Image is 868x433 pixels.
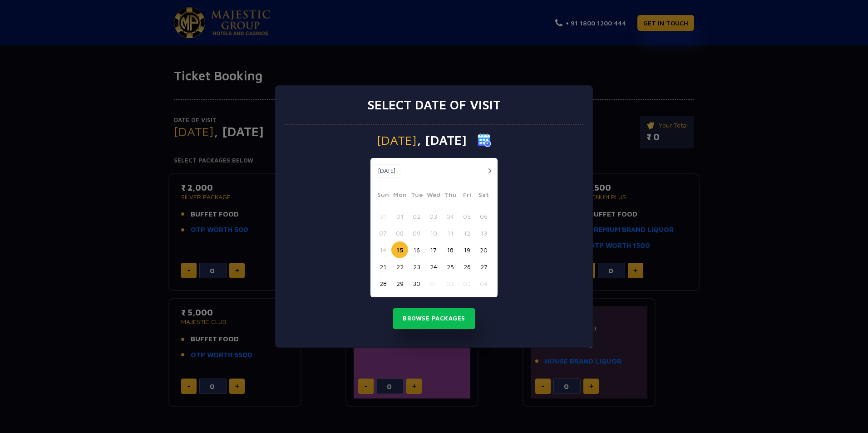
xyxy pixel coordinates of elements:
[425,241,442,258] button: 17
[425,225,442,241] button: 10
[475,225,492,241] button: 13
[459,275,475,292] button: 03
[475,258,492,275] button: 27
[475,208,492,225] button: 06
[408,208,425,225] button: 02
[391,208,408,225] button: 01
[367,97,501,113] h3: Select date of visit
[375,258,391,275] button: 21
[459,241,475,258] button: 19
[475,275,492,292] button: 04
[442,258,459,275] button: 25
[459,208,475,225] button: 05
[375,190,391,202] span: Sun
[475,190,492,202] span: Sat
[425,190,442,202] span: Wed
[391,275,408,292] button: 29
[459,225,475,241] button: 12
[375,225,391,241] button: 07
[377,134,417,147] span: [DATE]
[408,275,425,292] button: 30
[408,258,425,275] button: 23
[393,308,475,329] button: Browse Packages
[391,190,408,202] span: Mon
[425,258,442,275] button: 24
[442,275,459,292] button: 02
[375,208,391,225] button: 31
[408,241,425,258] button: 16
[459,258,475,275] button: 26
[475,241,492,258] button: 20
[391,241,408,258] button: 15
[425,275,442,292] button: 01
[391,258,408,275] button: 22
[425,208,442,225] button: 03
[442,241,459,258] button: 18
[442,208,459,225] button: 04
[375,241,391,258] button: 14
[373,164,400,178] button: [DATE]
[478,133,491,147] img: calender icon
[408,190,425,202] span: Tue
[375,275,391,292] button: 28
[417,134,467,147] span: , [DATE]
[442,225,459,241] button: 11
[442,190,459,202] span: Thu
[459,190,475,202] span: Fri
[391,225,408,241] button: 08
[408,225,425,241] button: 09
